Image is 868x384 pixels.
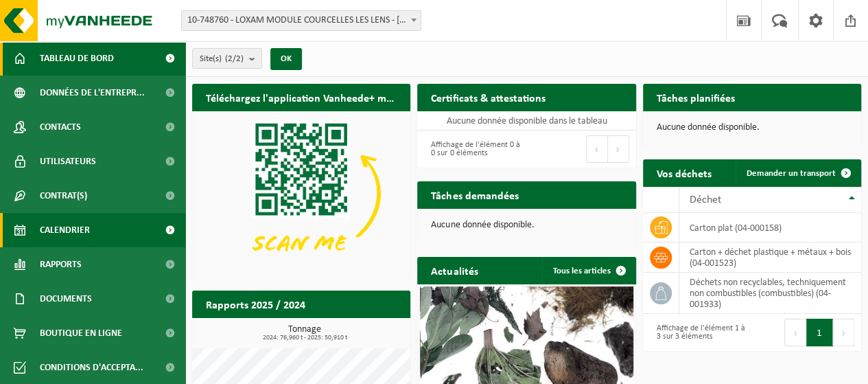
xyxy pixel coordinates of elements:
button: OK [270,48,302,70]
button: Next [833,319,854,346]
span: Tableau de bord [40,41,114,76]
span: 10-748760 - LOXAM MODULE COURCELLES LES LENS - COURCELLES LES LENS [181,10,421,31]
button: Previous [586,135,608,163]
td: carton plat (04-000158) [679,213,861,242]
p: Aucune donnée disponible. [431,221,622,230]
td: carton + déchet plastique + métaux + bois (04-001523) [679,242,861,273]
td: Aucune donnée disponible dans le tableau [417,111,635,131]
span: 2024: 76,960 t - 2025: 50,910 t [199,335,410,341]
span: 10-748760 - LOXAM MODULE COURCELLES LES LENS - COURCELLES LES LENS [182,11,421,30]
button: 1 [806,319,833,346]
span: Rapports [40,247,82,282]
button: Site(s)(2/2) [192,48,262,69]
span: Documents [40,282,92,316]
h2: Tâches demandées [417,181,532,208]
count: (2/2) [225,54,244,63]
h2: Actualités [417,257,491,284]
h2: Téléchargez l'application Vanheede+ maintenant! [192,84,410,111]
a: Consulter les rapports [291,317,409,345]
span: Contacts [40,110,81,144]
div: Affichage de l'élément 0 à 0 sur 0 éléments [424,134,519,164]
h2: Rapports 2025 / 2024 [192,291,319,317]
a: Demander un transport [736,159,860,187]
h2: Vos déchets [643,159,725,186]
span: Déchet [690,194,721,205]
h3: Tonnage [199,325,410,341]
h2: Tâches planifiées [643,84,749,111]
span: Contrat(s) [40,179,87,213]
button: Previous [784,319,806,346]
div: Affichage de l'élément 1 à 3 sur 3 éléments [650,317,745,348]
span: Site(s) [200,49,244,69]
span: Données de l'entrepr... [40,76,145,110]
img: Download de VHEPlus App [192,111,410,275]
span: Calendrier [40,213,90,247]
a: Tous les articles [542,257,635,284]
button: Next [608,135,629,163]
p: Aucune donnée disponible. [657,123,847,133]
span: Utilisateurs [40,144,96,179]
span: Demander un transport [747,169,836,178]
span: Boutique en ligne [40,316,122,350]
td: déchets non recyclables, techniquement non combustibles (combustibles) (04-001933) [679,273,861,314]
h2: Certificats & attestations [417,84,559,111]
